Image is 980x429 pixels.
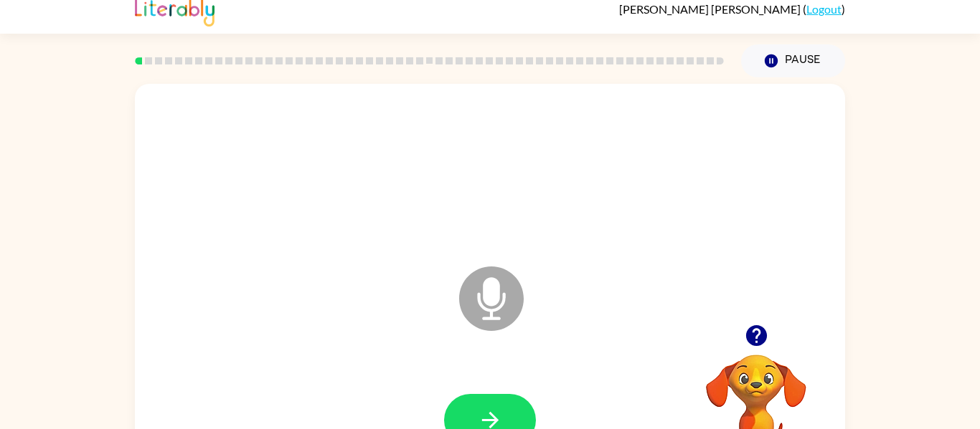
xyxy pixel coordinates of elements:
[806,2,842,16] a: Logout
[741,44,845,77] button: Pause
[619,2,803,16] span: [PERSON_NAME] [PERSON_NAME]
[619,2,845,16] div: ( )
